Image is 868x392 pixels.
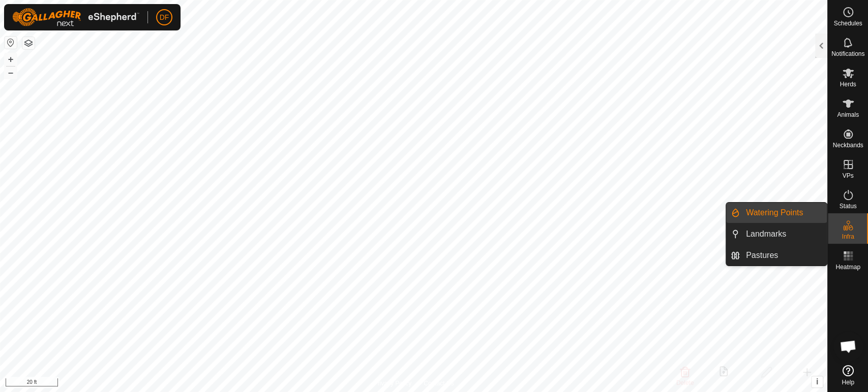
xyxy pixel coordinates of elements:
[740,203,827,223] a: Watering Points
[740,245,827,266] a: Pastures
[835,264,860,270] span: Heatmap
[839,203,856,209] span: Status
[746,249,778,262] span: Pastures
[840,81,856,87] span: Herds
[5,37,17,49] button: Reset Map
[5,53,17,66] button: +
[740,224,827,244] a: Landmarks
[837,112,859,118] span: Animals
[12,8,139,26] img: Gallagher Logo
[816,377,818,386] span: i
[424,379,454,388] a: Contact Us
[812,376,823,387] button: i
[832,142,863,148] span: Neckbands
[5,67,17,79] button: –
[842,173,853,179] span: VPs
[746,228,786,240] span: Landmarks
[726,203,827,223] li: Watering Points
[842,379,854,385] span: Help
[726,245,827,266] li: Pastures
[22,37,35,49] button: Map Layers
[726,224,827,244] li: Landmarks
[831,51,864,57] span: Notifications
[746,207,803,219] span: Watering Points
[842,234,854,240] span: Infra
[833,20,862,26] span: Schedules
[828,361,868,389] a: Help
[833,331,863,362] div: Open chat
[373,379,411,388] a: Privacy Policy
[160,12,169,23] span: DF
